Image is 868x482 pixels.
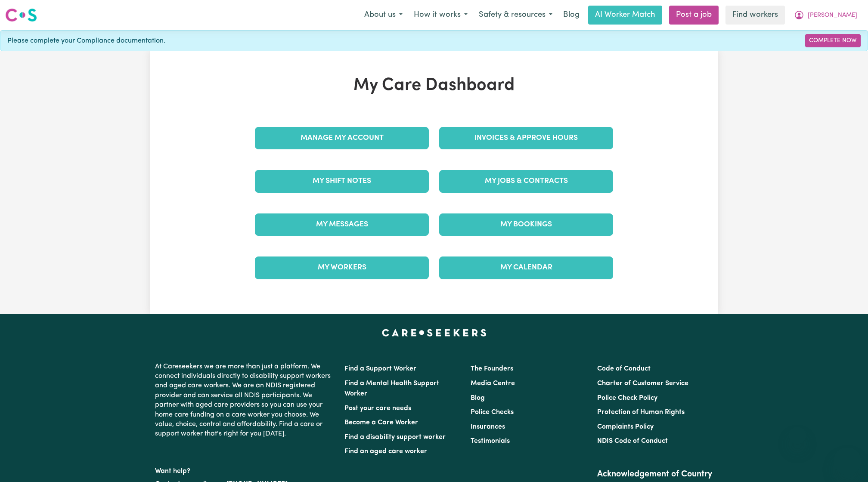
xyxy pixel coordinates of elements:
[5,5,37,25] a: Careseekers logo
[255,127,429,149] a: Manage My Account
[255,170,429,192] a: My Shift Notes
[471,365,513,372] a: The Founders
[344,405,411,412] a: Post your care needs
[597,409,685,416] a: Protection of Human Rights
[439,213,613,236] a: My Bookings
[471,380,515,387] a: Media Centre
[808,11,857,20] span: [PERSON_NAME]
[255,256,429,279] a: My Workers
[588,6,662,25] a: AI Worker Match
[155,358,334,442] p: At Careseekers we are more than just a platform. We connect individuals directly to disability su...
[471,395,485,402] a: Blog
[597,380,688,387] a: Charter of Customer Service
[439,170,613,192] a: My Jobs & Contracts
[597,423,654,430] a: Complaints Policy
[155,463,334,476] p: Want help?
[789,427,806,444] iframe: Close message
[344,365,416,372] a: Find a Support Worker
[669,6,719,25] a: Post a job
[834,448,861,475] iframe: Button to launch messaging window
[471,423,505,430] a: Insurances
[558,6,585,25] a: Blog
[5,7,37,23] img: Careseekers logo
[344,448,427,455] a: Find an aged care worker
[597,438,668,445] a: NDIS Code of Conduct
[255,213,429,236] a: My Messages
[597,365,651,372] a: Code of Conduct
[473,6,558,24] button: Safety & resources
[725,6,785,25] a: Find workers
[439,256,613,279] a: My Calendar
[359,6,408,24] button: About us
[471,409,514,416] a: Police Checks
[7,36,165,46] span: Please complete your Compliance documentation.
[788,6,863,24] button: My Account
[382,329,487,336] a: Careseekers home page
[471,438,510,445] a: Testimonials
[344,434,446,441] a: Find a disability support worker
[344,419,418,426] a: Become a Care Worker
[344,380,439,397] a: Find a Mental Health Support Worker
[597,469,713,479] h2: Acknowledgement of Country
[250,75,618,96] h1: My Care Dashboard
[408,6,473,24] button: How it works
[597,395,657,402] a: Police Check Policy
[439,127,613,149] a: Invoices & Approve Hours
[805,34,861,47] a: Complete Now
